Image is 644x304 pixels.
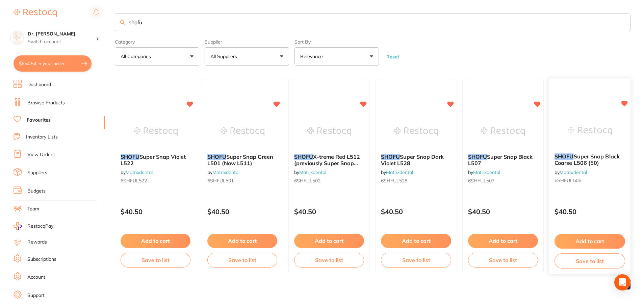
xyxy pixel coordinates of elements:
a: Restocq Logo [14,5,57,21]
img: SHOFU X-treme Red L512 (previously Super Snap L502) [307,115,351,148]
span: 6SHFUL506 [555,178,581,184]
button: Relevance [294,47,379,66]
button: All Suppliers [205,47,289,66]
span: Super Snap Dark Violet L528 [381,153,444,166]
button: All Categories [115,47,199,66]
span: Super Snap Black L507 [468,153,533,166]
p: $40.50 [468,208,538,216]
p: $40.50 [121,208,190,216]
button: Save to list [207,253,277,268]
span: 6SHFUL501 [207,178,234,184]
b: SHOFU Super Snap Violet L522 [121,154,190,166]
p: All Suppliers [210,53,240,60]
span: by [381,169,413,175]
button: Add to cart [207,234,277,248]
span: Super Snap Violet L522 [121,153,186,166]
a: View Orders [27,151,55,158]
button: Save to list [294,253,364,268]
a: Rewards [27,239,47,246]
a: RestocqPay [14,222,53,230]
a: Matrixdental [299,169,326,175]
img: RestocqPay [14,222,22,230]
label: Category [115,39,199,45]
a: Matrixdental [386,169,413,175]
p: $40.50 [381,208,451,216]
a: Suppliers [27,170,47,176]
button: Save to list [121,253,190,268]
span: 6SHFUL502 [294,178,320,184]
img: SHOFU Super Snap Black L507 [481,115,525,148]
span: Super Snap Black Coarse L506 (50) [555,153,620,167]
a: Favourites [27,117,51,124]
b: SHOFU Super Snap Green L501 (Now L511) [207,154,277,166]
img: SHOFU Super Snap Violet L522 [134,115,178,148]
img: SHOFU Super Snap Black Coarse L506 (50) [568,114,612,148]
p: Relevance [300,53,326,60]
p: All Categories [121,53,154,60]
input: Search Favourite Products [115,14,630,31]
p: $40.50 [294,208,364,216]
span: RestocqPay [27,223,53,230]
button: Add to cart [555,234,625,249]
div: Open Intercom Messenger [614,274,630,290]
p: Switch account [28,39,96,45]
em: SHOFU [121,153,139,160]
span: by [555,169,587,175]
button: Add to cart [468,234,538,248]
img: Restocq Logo [14,9,57,17]
a: Support [27,292,45,299]
label: Sort By [294,39,379,45]
a: Matrixdental [560,169,587,175]
b: SHOFU X-treme Red L512 (previously Super Snap L502) [294,154,364,166]
a: Inventory Lists [26,134,58,141]
a: Browse Products [27,100,65,106]
span: X-treme Red L512 (previously Super Snap L502) [294,153,360,173]
button: Save to list [555,253,625,269]
b: SHOFU Super Snap Black L507 [468,154,538,166]
button: Save to list [468,253,538,268]
h4: Dr. Kim Carr [28,31,96,37]
em: SHOFU [294,153,313,160]
p: $40.50 [555,208,625,216]
a: Team [27,206,39,212]
em: SHOFU [555,153,574,160]
button: Add to cart [294,234,364,248]
b: SHOFU Super Snap Black Coarse L506 (50) [555,154,625,166]
span: by [468,169,500,175]
em: SHOFU [207,153,226,160]
span: by [121,169,153,175]
b: SHOFU Super Snap Dark Violet L528 [381,154,451,166]
a: Dashboard [27,81,51,88]
span: 6SHFUL507 [468,178,494,184]
a: Matrixdental [212,169,239,175]
span: 6SHFUL522 [121,178,147,184]
img: SHOFU Super Snap Dark Violet L528 [394,115,438,148]
button: Add to cart [381,234,451,248]
button: Add to cart [121,234,190,248]
a: Subscriptions [27,256,56,263]
img: SHOFU Super Snap Green L501 (Now L511) [221,115,264,148]
button: Reset [384,54,401,60]
a: Budgets [27,188,46,195]
button: $654.54 in your order [14,55,92,72]
span: by [207,169,239,175]
label: Supplier [205,39,289,45]
span: by [294,169,326,175]
a: Matrixdental [126,169,153,175]
button: Save to list [381,253,451,268]
img: Dr. Kim Carr [10,31,24,45]
em: SHOFU [381,153,400,160]
span: Super Snap Green L501 (Now L511) [207,153,273,166]
a: Matrixdental [473,169,500,175]
a: Account [27,274,45,281]
span: 6SHFUL528 [381,178,407,184]
p: $40.50 [207,208,277,216]
em: SHOFU [468,153,487,160]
